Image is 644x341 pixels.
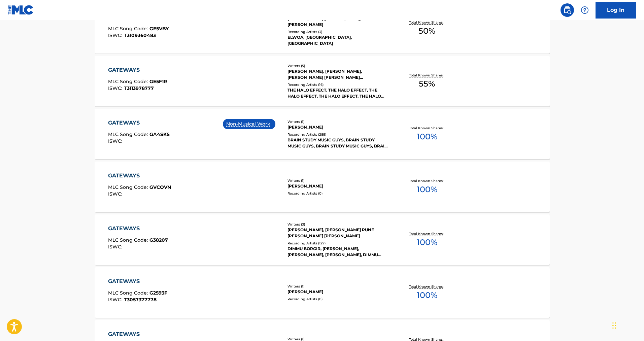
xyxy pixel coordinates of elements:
div: Writers ( 1 ) [287,119,389,124]
p: Total Known Shares: [409,284,445,289]
div: THE HALO EFFECT, THE HALO EFFECT, THE HALO EFFECT, THE HALO EFFECT, THE HALO EFFECT [287,87,389,99]
p: Total Known Shares: [409,178,445,183]
div: Help [578,3,591,17]
span: GE5F1R [149,78,167,84]
a: GATEWAYSMLC Song Code:GVCOVNISWC:Writers (1)[PERSON_NAME]Recording Artists (0)Total Known Shares:... [95,162,550,212]
span: 55 % [419,78,435,90]
a: GATEWAYSMLC Song Code:G38207ISWC:Writers (3)[PERSON_NAME], [PERSON_NAME] RUNE [PERSON_NAME] [PERS... [95,214,550,265]
span: MLC Song Code : [108,26,149,32]
div: Recording Artists ( 3 ) [287,29,389,34]
span: 100 % [417,236,437,248]
div: GATEWAYS [108,277,167,285]
a: GATEWAYSMLC Song Code:GE5F1RISWC:T3113978777Writers (5)[PERSON_NAME], [PERSON_NAME], [PERSON_NAME... [95,56,550,106]
img: help [581,6,589,14]
div: Writers ( 3 ) [287,222,389,227]
span: 100 % [417,131,437,143]
span: T3057377778 [124,297,157,303]
div: GATEWAYS [108,119,170,127]
a: Log In [596,2,636,19]
span: ISWC : [108,32,124,38]
iframe: Chat Widget [610,309,644,341]
div: Writers ( 1 ) [287,178,389,183]
span: MLC Song Code : [108,184,149,190]
span: ISWC : [108,138,124,144]
div: [PERSON_NAME] [287,124,389,130]
span: ISWC : [108,191,124,197]
a: GATEWAYSMLC Song Code:GE5VBYISWC:T3109360483Writers (2)[PERSON_NAME] [PERSON_NAME], [PERSON_NAME]... [95,3,550,54]
div: [PERSON_NAME], [PERSON_NAME] RUNE [PERSON_NAME] [PERSON_NAME] [287,227,389,239]
span: GE5VBY [149,26,169,32]
span: ISWC : [108,244,124,250]
div: [PERSON_NAME] [287,289,389,295]
p: Total Known Shares: [409,231,445,236]
a: GATEWAYSMLC Song Code:G2593FISWC:T3057377778Writers (1)[PERSON_NAME]Recording Artists (0)Total Kn... [95,267,550,318]
a: GATEWAYSMLC Song Code:GA4SKSISWC:Non-Musical WorkWriters (1)[PERSON_NAME]Recording Artists (289)B... [95,109,550,159]
div: Recording Artists ( 289 ) [287,132,389,137]
span: MLC Song Code : [108,290,149,296]
span: G2593F [149,290,167,296]
div: BRAIN STUDY MUSIC GUYS, BRAIN STUDY MUSIC GUYS, BRAIN STUDY MUSIC GUYS, BRAIN STUDY MUSIC GUYS, B... [287,137,389,149]
span: 50 % [418,25,435,37]
span: GVCOVN [149,184,171,190]
div: GATEWAYS [108,225,168,233]
div: Writers ( 1 ) [287,284,389,289]
div: Recording Artists ( 16 ) [287,82,389,87]
span: MLC Song Code : [108,237,149,243]
img: MLC Logo [8,5,34,15]
p: Total Known Shares: [409,20,445,25]
div: GATEWAYS [108,330,169,338]
span: T3109360483 [124,32,156,38]
div: Glisser [612,315,616,336]
div: Recording Artists ( 0 ) [287,191,389,196]
span: MLC Song Code : [108,131,149,137]
p: Total Known Shares: [409,126,445,131]
a: Public Search [561,3,574,17]
span: GA4SKS [149,131,170,137]
span: 100 % [417,183,437,196]
div: Widget de chat [610,309,644,341]
p: Total Known Shares: [409,73,445,78]
span: G38207 [149,237,168,243]
span: 100 % [417,289,437,301]
div: GATEWAYS [108,172,171,180]
div: DIMMU BORGIR, [PERSON_NAME], [PERSON_NAME], [PERSON_NAME], DIMMU BORGIR [287,246,389,258]
div: [PERSON_NAME], [PERSON_NAME], [PERSON_NAME] [PERSON_NAME] [PERSON_NAME], STROEMBLAD [PERSON_NAME] [287,68,389,80]
div: Recording Artists ( 127 ) [287,241,389,246]
img: search [563,6,571,14]
div: Recording Artists ( 0 ) [287,297,389,302]
div: GATEWAYS [108,66,167,74]
div: [PERSON_NAME] [PERSON_NAME], [PERSON_NAME] [287,15,389,28]
span: ISWC : [108,297,124,303]
span: MLC Song Code : [108,78,149,84]
div: ELWOA, [GEOGRAPHIC_DATA], [GEOGRAPHIC_DATA] [287,34,389,46]
div: Writers ( 5 ) [287,63,389,68]
span: ISWC : [108,85,124,91]
div: [PERSON_NAME] [287,183,389,189]
p: Non-Musical Work [226,121,272,128]
span: T3113978777 [124,85,154,91]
